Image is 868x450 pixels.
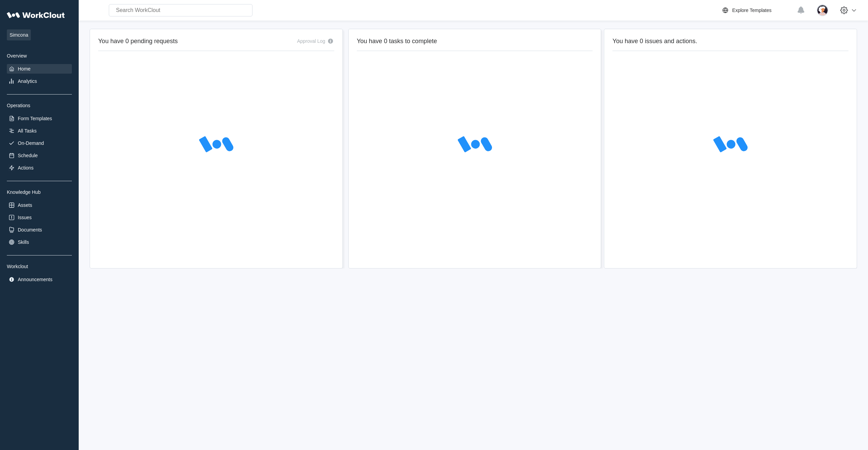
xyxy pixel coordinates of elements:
div: Operations [7,103,72,108]
div: Issues [18,215,31,220]
a: Explore Templates [721,6,793,14]
div: Knowledge Hub [7,189,72,195]
a: Documents [7,225,72,235]
div: Schedule [18,153,38,158]
input: Search WorkClout [109,4,252,16]
div: Skills [18,239,29,245]
a: Skills [7,237,72,247]
div: Workclout [7,264,72,269]
a: Form Templates [7,114,72,123]
div: Overview [7,53,72,59]
span: Simcona [7,29,31,40]
div: Announcements [18,277,52,282]
a: Analytics [7,76,72,86]
h2: You have 0 issues and actions. [612,37,848,45]
a: Assets [7,200,72,210]
h2: You have 0 pending requests [98,37,178,45]
h2: You have 0 tasks to complete [357,37,593,45]
div: Assets [18,202,32,208]
div: Explore Templates [732,8,772,13]
div: All Tasks [18,128,37,134]
div: Documents [18,227,42,233]
a: Actions [7,163,72,173]
img: user-4.png [817,4,828,16]
a: Issues [7,213,72,222]
div: Form Templates [18,116,52,121]
a: On-Demand [7,138,72,148]
div: Actions [18,165,34,171]
div: Approval Log [297,38,325,44]
a: All Tasks [7,126,72,136]
div: On-Demand [18,140,44,146]
a: Home [7,64,72,74]
div: Home [18,66,30,72]
div: Analytics [18,78,37,84]
a: Schedule [7,151,72,160]
a: Announcements [7,275,72,284]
